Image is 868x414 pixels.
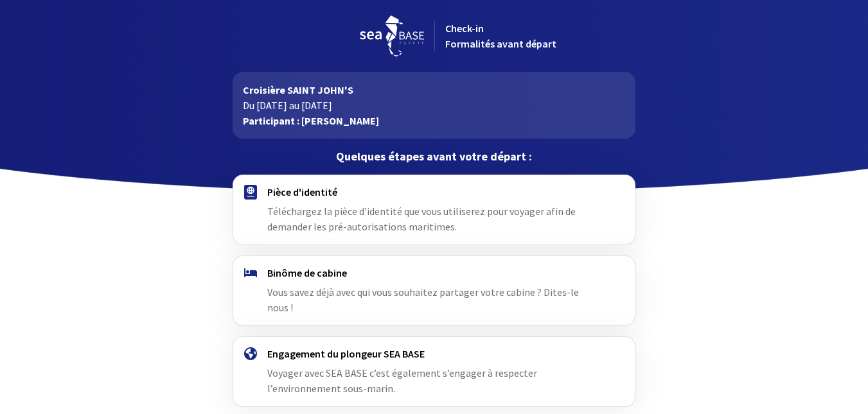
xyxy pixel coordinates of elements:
[360,15,424,56] img: logo_seabase.svg
[244,347,257,360] img: engagement.svg
[267,185,601,198] h4: Pièce d'identité
[267,205,576,233] span: Téléchargez la pièce d'identité que vous utiliserez pour voyager afin de demander les pré-autoris...
[267,266,601,279] h4: Binôme de cabine
[243,98,625,113] p: Du [DATE] au [DATE]
[244,268,257,277] img: binome.svg
[233,149,635,164] p: Quelques étapes avant votre départ :
[267,286,579,314] span: Vous savez déjà avec qui vous souhaitez partager votre cabine ? Dites-le nous !
[445,22,556,50] span: Check-in Formalités avant départ
[243,82,625,98] p: Croisière SAINT JOHN'S
[267,367,537,395] span: Voyager avec SEA BASE c’est également s’engager à respecter l’environnement sous-marin.
[244,185,257,200] img: passport.svg
[243,113,625,128] p: Participant : [PERSON_NAME]
[267,347,601,360] h4: Engagement du plongeur SEA BASE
